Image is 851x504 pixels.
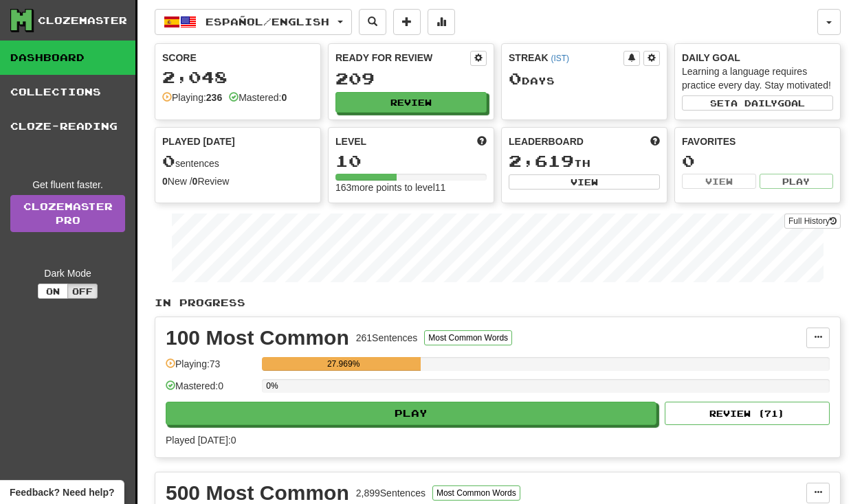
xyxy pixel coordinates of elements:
div: Day s [509,70,660,88]
span: 0 [509,69,522,88]
div: Mastered: [229,91,287,104]
span: 2,619 [509,151,574,170]
div: Get fluent faster. [10,178,125,192]
span: 0 [162,151,175,170]
span: Open feedback widget [10,485,114,499]
div: th [509,152,660,170]
button: Play [166,402,656,425]
div: Daily Goal [682,51,833,65]
div: Clozemaster [38,14,127,27]
a: ClozemasterPro [10,195,125,232]
button: Español/English [155,9,352,35]
button: Full History [784,214,841,229]
button: Search sentences [359,9,386,35]
div: Dark Mode [10,266,125,280]
strong: 236 [206,92,222,103]
strong: 0 [192,176,198,187]
button: Review [335,92,487,113]
div: Score [162,51,313,65]
a: (IST) [551,54,568,63]
div: 0 [682,152,833,170]
div: 261 Sentences [356,331,418,345]
div: Ready for Review [335,51,470,65]
button: View [682,174,756,189]
div: 163 more points to level 11 [335,181,487,194]
div: Playing: [162,91,222,104]
span: Score more points to level up [477,135,487,148]
div: Playing: 73 [166,357,255,380]
button: Seta dailygoal [682,95,833,111]
div: 27.969% [266,357,421,371]
span: This week in points, UTC [650,135,660,148]
button: Add sentence to collection [393,9,421,35]
button: More stats [428,9,455,35]
div: Mastered: 0 [166,379,255,402]
div: Streak [509,51,623,65]
div: 2,048 [162,69,313,86]
div: sentences [162,152,313,170]
span: Level [335,135,366,148]
button: Most Common Words [432,485,520,501]
button: On [38,284,68,299]
div: Learning a language requires practice every day. Stay motivated! [682,65,833,92]
div: 500 Most Common [166,483,349,503]
div: 10 [335,152,487,170]
p: In Progress [155,296,841,310]
strong: 0 [162,176,168,187]
span: Played [DATE]: 0 [166,435,236,446]
button: View [509,174,660,190]
button: Most Common Words [424,330,512,345]
div: 2,899 Sentences [356,486,425,500]
span: Leaderboard [509,135,584,148]
button: Off [67,284,98,299]
span: Español / English [206,16,329,27]
div: 100 Most Common [166,328,349,348]
div: 209 [335,70,487,87]
div: Favorites [682,135,833,148]
span: Played [DATE] [162,135,235,148]
div: New / Review [162,174,313,188]
button: Play [760,174,834,189]
span: a daily [731,98,777,108]
strong: 0 [281,92,287,103]
button: Review (71) [665,402,830,425]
